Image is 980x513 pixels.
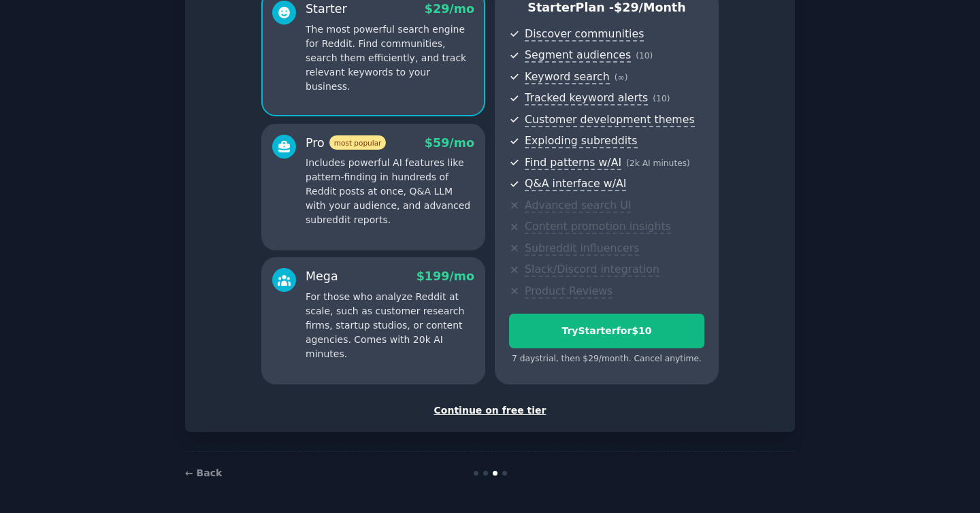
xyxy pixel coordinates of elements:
[416,269,474,283] span: $ 199 /mo
[199,403,781,418] div: Continue on free tier
[425,136,474,150] span: $ 59 /mo
[306,268,338,285] div: Mega
[525,156,621,170] span: Find patterns w/AI
[306,156,474,227] p: Includes powerful AI features like pattern-finding in hundreds of Reddit posts at once, Q&A LLM w...
[306,290,474,361] p: For those who analyze Reddit at scale, such as customer research firms, startup studios, or conte...
[509,353,704,365] div: 7 days trial, then $ 29 /month . Cancel anytime.
[306,22,474,94] p: The most powerful search engine for Reddit. Find communities, search them efficiently, and track ...
[510,324,704,338] div: Try Starter for $10
[525,199,631,213] span: Advanced search UI
[525,220,671,234] span: Content promotion insights
[653,94,670,103] span: ( 10 )
[636,51,653,61] span: ( 10 )
[329,135,387,150] span: most popular
[306,1,347,18] div: Starter
[509,314,704,348] button: TryStarterfor$10
[525,113,695,127] span: Customer development themes
[425,2,474,16] span: $ 29 /mo
[525,27,644,42] span: Discover communities
[185,467,222,478] a: ← Back
[525,134,637,148] span: Exploding subreddits
[525,91,648,105] span: Tracked keyword alerts
[525,242,639,256] span: Subreddit influencers
[626,159,690,168] span: ( 2k AI minutes )
[614,1,686,14] span: $ 29 /month
[525,177,626,191] span: Q&A interface w/AI
[525,48,631,63] span: Segment audiences
[525,263,659,277] span: Slack/Discord integration
[525,284,612,299] span: Product Reviews
[306,135,386,152] div: Pro
[615,73,628,82] span: ( ∞ )
[525,70,610,84] span: Keyword search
